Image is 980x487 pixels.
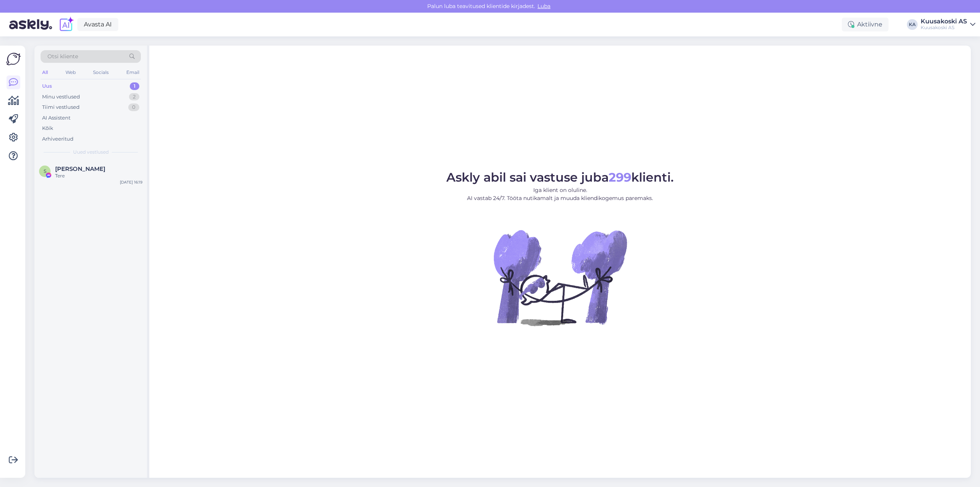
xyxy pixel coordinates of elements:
[42,93,80,101] div: Minu vestlused
[842,18,889,31] div: Aktiivne
[77,18,118,31] a: Avasta AI
[73,149,109,156] span: Uued vestlused
[129,93,139,101] div: 2
[58,16,74,33] img: explore-ai
[921,25,967,31] div: Kuusakoski AS
[609,170,631,185] b: 299
[921,18,967,25] div: Kuusakoski AS
[42,103,80,111] div: Tiimi vestlused
[128,103,139,111] div: 0
[907,19,918,30] div: KA
[42,125,53,132] div: Kõik
[120,179,142,185] div: [DATE] 16:19
[42,135,73,143] div: Arhiveeritud
[6,52,21,66] img: Askly Logo
[446,170,674,185] span: Askly abil sai vastuse juba klienti.
[55,172,142,179] div: Tere
[42,114,70,122] div: AI Assistent
[446,186,674,202] p: Iga klient on oluline. AI vastab 24/7. Tööta nutikamalt ja muuda kliendikogemus paremaks.
[921,18,975,31] a: Kuusakoski ASKuusakoski AS
[125,67,141,77] div: Email
[41,67,49,77] div: All
[64,67,77,77] div: Web
[55,166,105,172] span: Siret Tõnno
[47,52,78,61] span: Otsi kliente
[44,168,46,174] span: S
[535,3,553,10] span: Luba
[42,82,52,90] div: Uus
[130,82,139,90] div: 1
[91,67,110,77] div: Socials
[491,208,629,346] img: No Chat active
